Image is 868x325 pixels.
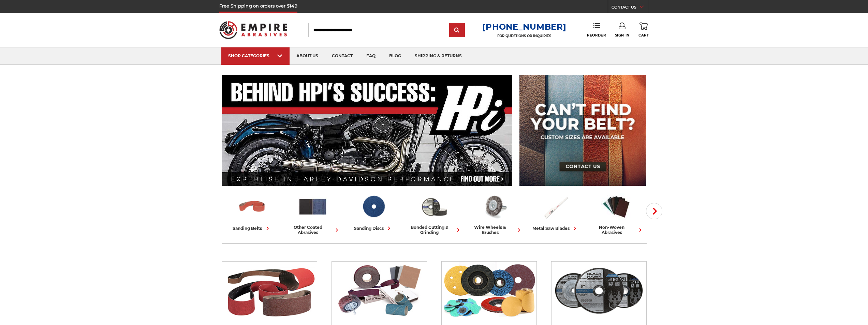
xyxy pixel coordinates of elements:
[587,23,606,37] a: Reorder
[532,225,578,232] div: metal saw blades
[541,192,571,221] img: Metal Saw Blades
[407,192,462,235] a: bonded cutting & grinding
[528,192,583,232] a: metal saw blades
[442,262,536,320] img: Sanding Discs
[354,225,393,232] div: sanding discs
[482,22,566,32] a: [PHONE_NUMBER]
[228,53,283,58] div: SHOP CATEGORIES
[450,24,464,37] input: Submit
[419,192,449,221] img: Bonded Cutting & Grinding
[589,225,644,235] div: non-woven abrasives
[358,192,388,221] img: Sanding Discs
[601,192,631,221] img: Non-woven Abrasives
[519,75,646,186] img: promo banner for custom belts.
[325,47,359,65] a: contact
[222,75,513,186] img: Banner for an interview featuring Horsepower Inc who makes Harley performance upgrades featured o...
[408,47,469,65] a: shipping & returns
[359,47,382,65] a: faq
[222,262,317,320] img: Sanding Belts
[224,192,280,232] a: sanding belts
[407,225,462,235] div: bonded cutting & grinding
[615,33,630,38] span: Sign In
[285,192,340,235] a: other coated abrasives
[290,47,325,65] a: about us
[332,262,427,320] img: Other Coated Abrasives
[480,192,510,221] img: Wire Wheels & Brushes
[346,192,401,232] a: sanding discs
[612,3,649,13] a: CONTACT US
[233,225,271,232] div: sanding belts
[467,192,523,235] a: wire wheels & brushes
[646,203,662,219] button: Next
[219,17,288,43] img: Empire Abrasives
[237,192,267,221] img: Sanding Belts
[467,225,523,235] div: wire wheels & brushes
[589,192,644,235] a: non-woven abrasives
[382,47,408,65] a: blog
[298,192,328,221] img: Other Coated Abrasives
[638,33,649,38] span: Cart
[482,34,566,38] p: FOR QUESTIONS OR INQUIRIES
[638,23,649,38] a: Cart
[285,225,340,235] div: other coated abrasives
[587,33,606,38] span: Reorder
[551,262,646,320] img: Bonded Cutting & Grinding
